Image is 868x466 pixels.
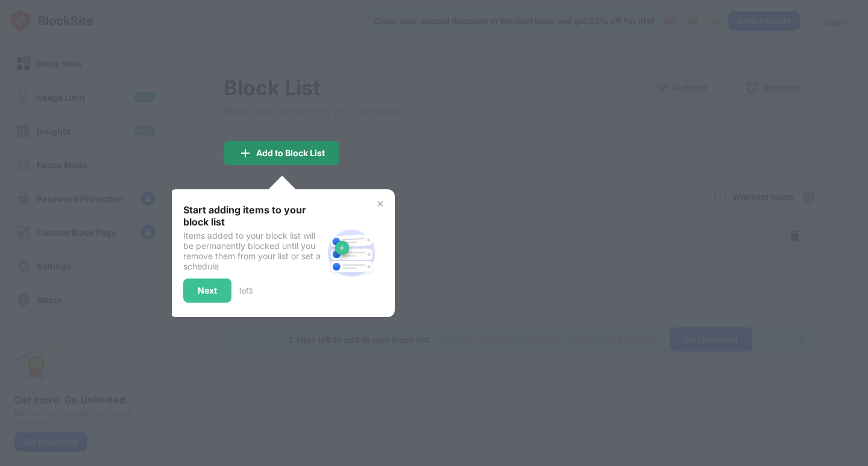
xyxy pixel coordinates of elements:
div: Items added to your block list will be permanently blocked until you remove them from your list o... [183,230,322,271]
img: x-button.svg [376,199,385,209]
div: Start adding items to your block list [183,204,322,228]
img: block-site.svg [322,224,380,282]
div: 1 of 3 [239,286,253,295]
div: Add to Block List [256,148,325,158]
div: Next [198,286,217,295]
